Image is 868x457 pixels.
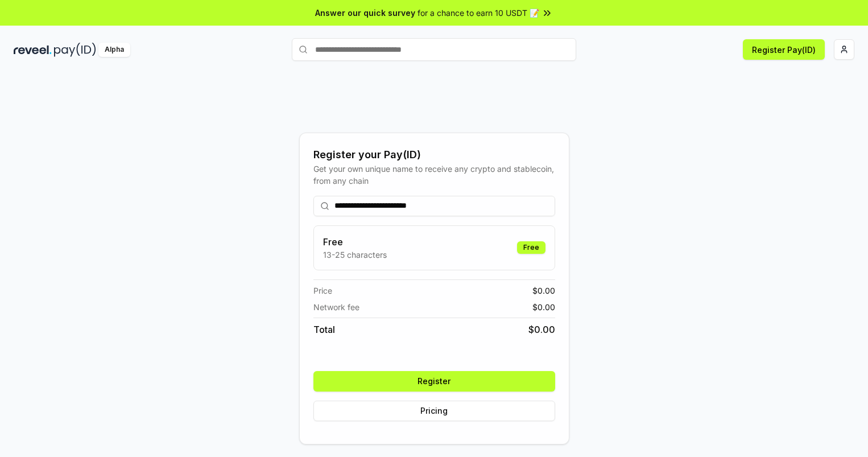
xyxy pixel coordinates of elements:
[98,43,130,57] div: Alpha
[315,7,415,19] span: Answer our quick survey
[532,285,555,297] span: $ 0.00
[313,401,555,421] button: Pricing
[323,249,387,261] p: 13-25 characters
[313,163,555,187] div: Get your own unique name to receive any crypto and stablecoin, from any chain
[313,301,359,313] span: Network fee
[313,323,335,336] span: Total
[14,43,52,57] img: reveel_dark
[743,39,825,60] button: Register Pay(ID)
[323,235,387,249] h3: Free
[313,371,555,392] button: Register
[418,7,539,19] span: for a chance to earn 10 USDT 📝
[313,147,555,163] div: Register your Pay(ID)
[54,43,96,57] img: pay_id
[528,323,555,336] span: $ 0.00
[532,301,555,313] span: $ 0.00
[517,241,545,254] div: Free
[313,285,332,297] span: Price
